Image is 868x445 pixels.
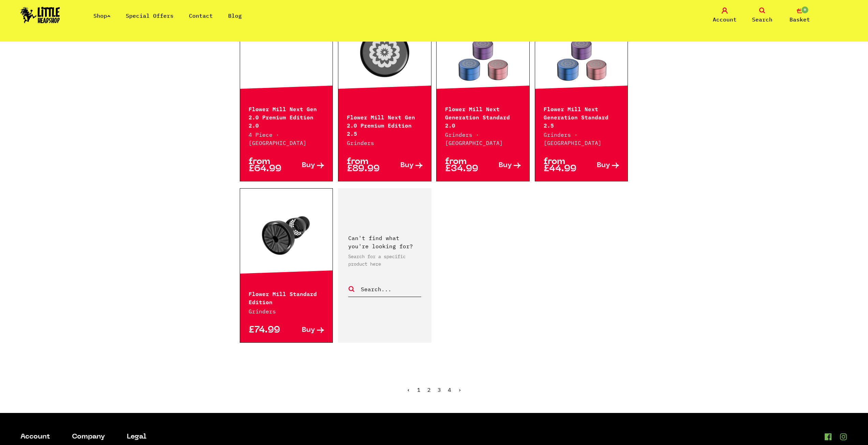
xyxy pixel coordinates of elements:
p: Flower Mill Next Generation Standard 2.5 [544,104,619,129]
p: £74.99 [249,327,286,334]
span: Account [713,15,737,24]
a: Buy [385,158,423,173]
p: Grinders [249,307,324,315]
p: Search for a specific product here [348,253,421,268]
a: 0 Basket [783,8,817,24]
p: from £64.99 [249,158,286,173]
p: Flower Mill Next Generation Standard 2.0 [445,104,521,129]
p: Grinders · [GEOGRAPHIC_DATA] [544,131,619,147]
span: 1 [417,386,421,393]
p: Grinders · [GEOGRAPHIC_DATA] [445,131,521,147]
a: 4 [448,386,451,393]
img: Little Head Shop Logo [20,7,60,23]
a: Contact [189,12,213,19]
li: Account [20,433,50,441]
p: from £44.99 [544,158,582,173]
li: Legal [127,433,151,441]
a: 3 [438,386,441,393]
p: Flower Mill Next Gen 2.0 Premium Edition 2.0 [249,104,324,129]
a: Hurry! Low Stock [338,16,431,84]
span: ‹ [407,386,410,393]
input: Search... [360,285,421,294]
span: Buy [302,162,315,169]
p: 4 Piece · [GEOGRAPHIC_DATA] [249,131,324,147]
a: Next » [458,386,461,393]
li: Company [72,433,105,441]
a: Search [745,8,779,24]
li: « Previous [407,387,410,392]
span: Basket [790,15,810,24]
span: 0 [801,6,809,14]
a: Buy [286,158,324,173]
p: from £34.99 [445,158,483,173]
p: Flower Mill Standard Edition [249,289,324,306]
span: Buy [597,162,610,169]
a: Buy [582,158,619,173]
span: Buy [499,162,512,169]
a: 2 [427,386,431,393]
p: Can't find what you're looking for? [348,234,421,250]
p: from £89.99 [347,158,385,173]
a: Hurry! Low Stock [240,16,333,84]
a: Blog [228,12,242,19]
a: Special Offers [126,12,174,19]
a: Buy [286,327,324,334]
span: Buy [302,327,315,334]
a: Hurry! Low Stock [535,16,628,84]
a: Shop [93,12,111,19]
span: Search [752,15,773,24]
a: Buy [483,158,521,173]
p: Flower Mill Next Gen 2.0 Premium Edition 2.5 [347,113,423,137]
span: Buy [400,162,414,169]
p: Grinders [347,139,423,147]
